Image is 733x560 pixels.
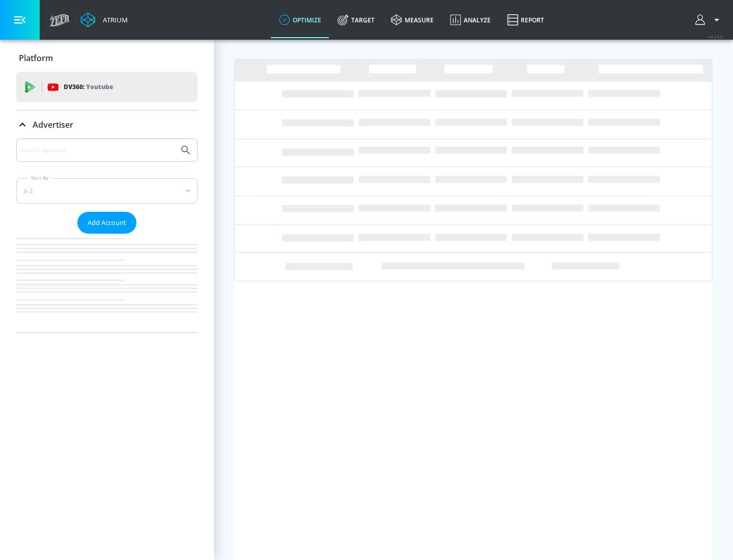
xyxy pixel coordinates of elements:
p: Platform [19,52,53,64]
label: Sort By [29,175,51,181]
a: measure [383,2,442,38]
a: optimize [271,2,329,38]
span: Add Account [88,217,126,229]
div: Advertiser [16,110,198,139]
div: Advertiser [16,138,198,332]
button: Add Account [77,212,136,234]
span: v 4.24.0 [709,34,723,39]
a: Report [499,2,552,38]
div: A-Z [16,178,198,204]
p: Advertiser [33,119,73,130]
div: Atrium [99,15,128,24]
div: Platform [16,44,198,72]
p: Youtube [86,81,113,92]
p: DV360: [64,81,113,93]
input: Search by name [20,144,175,157]
nav: list of Advertiser [16,234,198,332]
a: Atrium [80,12,128,27]
a: Analyze [442,2,499,38]
a: Target [329,2,383,38]
div: DV360: Youtube [16,72,198,102]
